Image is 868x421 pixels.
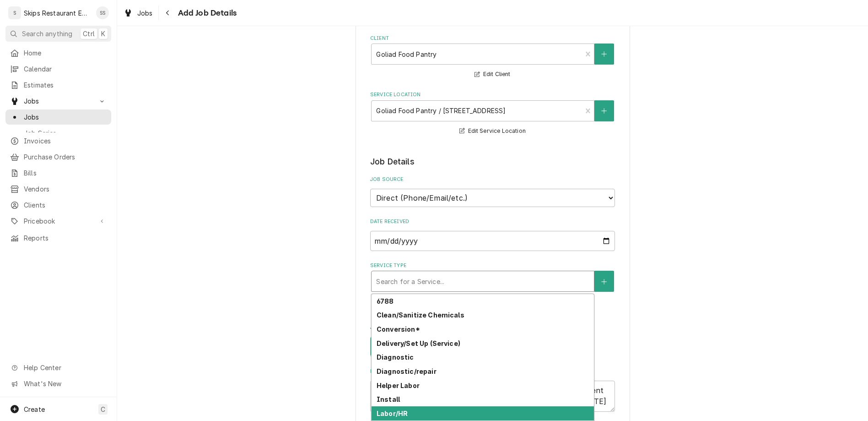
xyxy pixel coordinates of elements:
strong: Diagnostic [377,353,414,361]
span: Jobs [24,112,107,122]
div: SS [96,6,109,19]
svg: Create New Service [601,279,607,285]
a: Job Series [5,126,111,141]
span: Create [24,405,45,413]
a: Bills [5,165,111,180]
div: Client [370,35,615,80]
label: Reason For Call [370,368,615,375]
strong: Delivery/Set Up (Service) [377,339,460,347]
span: Ctrl [83,29,95,38]
span: Jobs [24,96,93,106]
input: yyyy-mm-dd [370,231,615,251]
span: Help Center [24,363,106,372]
a: Go to Jobs [5,93,111,109]
svg: Create New Client [601,51,607,57]
span: Bills [24,168,107,178]
span: Vendors [24,184,107,194]
span: Purchase Orders [24,152,107,162]
span: Add Job Details [175,7,237,19]
button: Create New Location [594,100,614,121]
label: Job Source [370,176,615,183]
label: Client [370,35,615,42]
a: Jobs [120,5,156,21]
div: Service Location [370,91,615,137]
span: Reports [24,233,107,243]
a: Go to What's New [5,376,111,391]
span: Search anything [22,29,72,38]
a: Vendors [5,181,111,197]
button: Search anythingCtrlK [5,26,111,42]
div: Field Errors [370,292,615,306]
span: Invoices [24,136,107,146]
a: Home [5,45,111,60]
strong: Install [377,395,400,403]
div: S [8,6,21,19]
a: Go to Pricebook [5,213,111,229]
div: Date Received [370,218,615,251]
span: Calendar [24,64,107,74]
strong: 6788 [377,297,394,305]
a: Go to Help Center [5,360,111,375]
a: Estimates [5,77,111,93]
div: Reason For Call [370,368,615,411]
button: Create New Client [594,44,614,65]
div: Job Type [370,324,615,356]
a: Jobs [5,109,111,125]
label: Job Type [370,324,615,331]
button: Edit Client [473,69,512,80]
a: Invoices [5,133,111,148]
label: Service Location [370,91,615,98]
span: C [101,405,105,414]
span: What's New [24,379,106,388]
strong: Helper Labor [377,382,420,389]
svg: Create New Location [601,108,607,114]
div: Shan Skipper's Avatar [96,6,109,19]
a: Purchase Orders [5,149,111,164]
div: Skips Restaurant Equipment [24,8,91,18]
a: Calendar [5,61,111,77]
strong: Clean/Sanitize Chemicals [377,311,464,319]
button: Navigate back [161,5,175,20]
span: Pricebook [24,216,93,226]
button: Create New Service [594,271,614,292]
strong: Diagnostic/repair [377,367,437,375]
legend: Job Details [370,156,615,168]
div: Job Source [370,176,615,207]
strong: Conversion* [377,325,420,333]
span: Home [24,48,107,58]
a: Clients [5,197,111,213]
label: Date Received [370,218,615,225]
strong: Labor/HR [377,410,408,417]
span: Estimates [24,80,107,90]
span: K [101,29,105,38]
button: Edit Service Location [458,126,527,137]
div: Service Type [370,262,615,313]
span: Clients [24,200,107,210]
label: Service Type [370,262,615,269]
span: Job Series [24,128,107,138]
textarea: Walk in was building up ice inside. Unit is also very dirty. Client shut it down and thawed it ou... [370,381,615,412]
span: Jobs [137,8,153,18]
a: Reports [5,230,111,246]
